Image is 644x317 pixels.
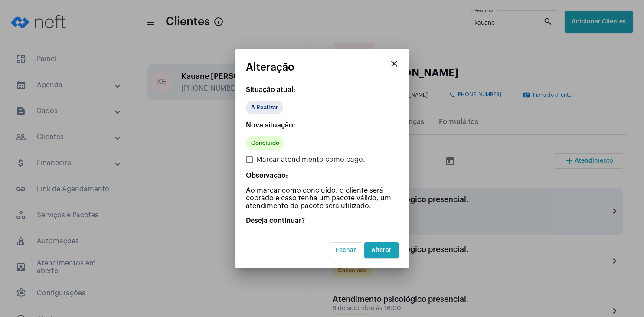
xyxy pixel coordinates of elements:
[389,59,399,69] mat-icon: close
[246,101,283,114] mat-chip: A Realizar
[246,121,399,129] p: Nova situação:
[246,172,399,180] p: Observação:
[246,62,294,73] span: Alteração
[336,247,356,253] span: Fechar
[246,186,399,210] p: Ao marcar como concluído, o cliente será cobrado e caso tenha um pacote válido, um atendimento do...
[246,136,284,150] mat-chip: Concluído
[329,242,363,258] button: Fechar
[246,217,399,225] p: Deseja continuar?
[364,242,399,258] button: Alterar
[246,86,399,94] p: Situação atual:
[256,154,365,165] span: Marcar atendimento como pago.
[371,247,392,253] span: Alterar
